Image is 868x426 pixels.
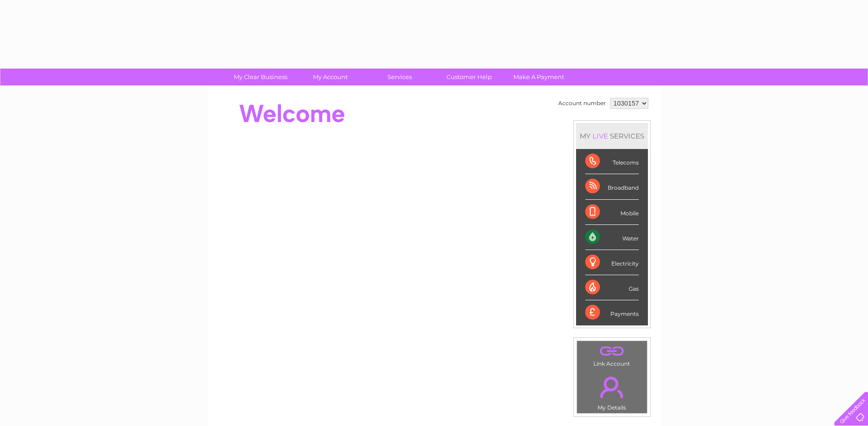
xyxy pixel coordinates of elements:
[579,371,645,403] a: .
[501,69,577,85] a: Make A Payment
[585,149,639,174] div: Telecoms
[585,174,639,199] div: Broadband
[577,341,647,369] td: Link Account
[577,369,647,414] td: My Details
[585,225,639,250] div: Water
[431,69,507,85] a: Customer Help
[585,300,639,325] div: Payments
[556,96,608,111] td: Account number
[576,123,648,149] div: MY SERVICES
[362,69,437,85] a: Services
[223,69,298,85] a: My Clear Business
[591,132,610,140] div: LIVE
[585,200,639,225] div: Mobile
[585,250,639,275] div: Electricity
[292,69,368,85] a: My Account
[585,275,639,300] div: Gas
[579,343,645,359] a: .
